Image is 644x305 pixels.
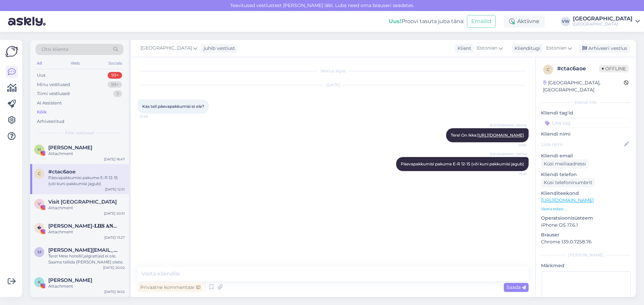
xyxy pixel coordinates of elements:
[541,141,623,148] input: Lisa nimi
[501,143,527,148] span: 12:50
[541,197,594,203] a: [URL][DOMAIN_NAME]
[38,147,41,152] span: H
[541,131,631,138] p: Kliendi nimi
[543,79,624,93] div: [GEOGRAPHIC_DATA], [GEOGRAPHIC_DATA]
[541,178,595,187] div: Küsi telefoninumbrit
[389,17,464,25] div: Proovi tasuta juba täna:
[107,59,123,68] div: Socials
[104,235,125,240] div: [DATE] 13:27
[477,133,524,138] a: [URL][DOMAIN_NAME]
[451,133,524,138] span: Tere! On ikka:
[48,151,125,157] div: Attachment
[541,109,631,117] p: Kliendi tag'id
[547,67,550,72] span: c
[37,90,70,97] div: Tiimi vestlused
[467,15,496,28] button: Emailid
[401,161,524,166] span: Päevapakkumisi pakume E-R 12-15 (või kuni pakkumisi jagub)
[104,289,125,294] div: [DATE] 16:52
[573,21,633,27] div: [GEOGRAPHIC_DATA]
[37,72,45,79] div: Uus
[455,45,471,52] div: Klient
[541,206,631,212] p: Vaata edasi ...
[48,145,92,151] span: Helena Kerstina Veensalu
[578,44,630,53] div: Arhiveeri vestlus
[48,253,125,265] div: Tere! Meie hotellil jalgrattaid ei ole. Saame tellida [PERSON_NAME] olete.
[105,187,125,192] div: [DATE] 12:51
[37,118,64,125] div: Arhiveeritud
[477,45,497,52] span: Estonian
[38,280,41,285] span: K
[48,199,117,205] span: Visit Pärnu
[541,99,631,105] div: Kliendi info
[104,211,125,216] div: [DATE] 20:31
[541,252,631,258] div: [PERSON_NAME]
[541,159,589,168] div: Küsi meiliaadressi
[512,45,540,52] div: Klienditugi
[48,169,75,175] span: #ctac6aoe
[541,152,631,159] p: Kliendi email
[36,59,43,68] div: All
[48,223,118,229] span: 𝐀𝐍𝐍𝐀-𝐋𝐈𝐈𝐒 𝐀𝐍𝐍𝐔𝐒
[573,16,640,27] a: [GEOGRAPHIC_DATA][GEOGRAPHIC_DATA]
[48,175,125,187] div: Päevapakkumisi pakume E-R 12-15 (või kuni pakkumisi jagub)
[541,238,631,245] p: Chrome 139.0.7258.76
[104,157,125,162] div: [DATE] 16:47
[5,45,18,58] img: Askly Logo
[69,59,81,68] div: Web
[501,171,527,176] span: 12:51
[541,262,631,269] p: Märkmed
[48,247,118,253] span: martti.kekkonen@sakky.fi
[42,46,68,53] span: Otsi kliente
[201,45,235,52] div: juhib vestlust
[389,18,401,24] b: Uus!
[142,104,204,109] span: Kas teil päevapakkumisi ei ole?
[38,249,41,254] span: m
[599,65,629,72] span: Offline
[541,171,631,178] p: Kliendi telefon
[541,215,631,222] p: Operatsioonisüsteem
[506,284,526,290] span: Saada
[541,190,631,197] p: Klienditeekond
[140,114,165,119] span: 12:45
[38,201,41,206] span: V
[138,82,529,88] div: [DATE]
[138,283,203,292] div: Privaatne kommentaar
[541,222,631,229] p: iPhone OS 17.6.1
[138,68,529,74] div: Vestlus algas
[546,45,567,52] span: Estonian
[141,45,192,52] span: [GEOGRAPHIC_DATA]
[48,277,92,283] span: Katri Kägo
[38,171,41,176] span: c
[48,229,125,235] div: Attachment
[108,81,122,88] div: 99+
[103,265,125,270] div: [DATE] 20:02
[561,17,570,26] div: VW
[541,231,631,238] p: Brauser
[48,283,125,289] div: Attachment
[37,225,41,230] span: �
[37,109,47,116] div: Kõik
[48,205,125,211] div: Attachment
[113,90,122,97] div: 3
[65,130,94,136] span: Kõik vestlused
[541,118,631,128] input: Lisa tag
[490,123,527,128] span: [GEOGRAPHIC_DATA]
[504,15,545,27] div: Aktiivne
[108,72,122,79] div: 99+
[557,65,599,73] div: # ctac6aoe
[37,81,70,88] div: Minu vestlused
[37,100,62,106] div: AI Assistent
[490,152,527,157] span: [GEOGRAPHIC_DATA]
[573,16,633,21] div: [GEOGRAPHIC_DATA]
